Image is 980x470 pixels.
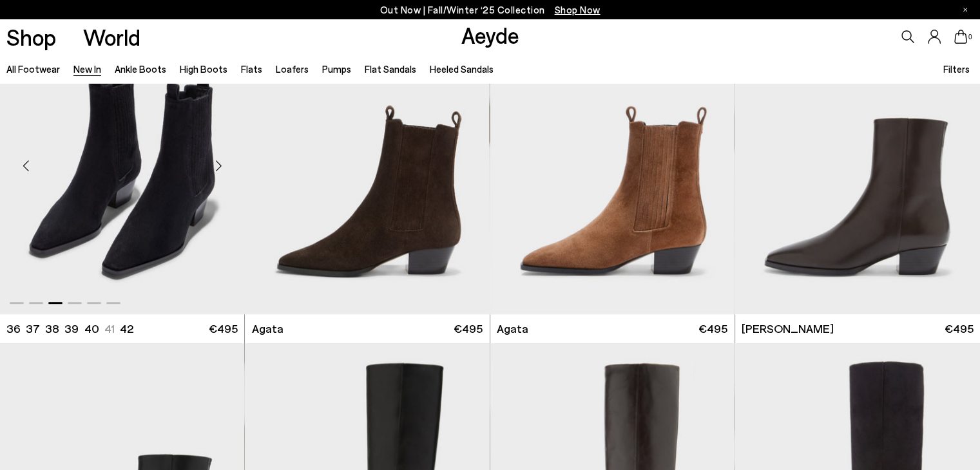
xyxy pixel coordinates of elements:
span: 0 [967,33,974,41]
a: New In [73,63,101,75]
span: Filters [943,63,970,75]
a: Shop [6,26,56,48]
div: 1 / 6 [490,7,735,314]
img: Agata Suede Ankle Boots [244,7,488,314]
a: Ankle Boots [115,63,166,75]
span: Navigate to /collections/new-in [555,4,600,15]
img: Agata Suede Ankle Boots [735,7,979,314]
li: 36 [6,321,21,337]
div: 1 / 6 [245,7,489,314]
a: All Footwear [6,63,60,75]
a: Flat Sandals [365,63,416,75]
a: Pumps [322,63,351,75]
p: Out Now | Fall/Winter ‘25 Collection [380,2,600,18]
a: Aeyde [461,21,519,48]
a: Agata €495 [490,314,735,343]
img: Agata Suede Ankle Boots [489,7,733,314]
a: [PERSON_NAME] €495 [735,314,980,343]
span: €495 [454,321,483,337]
li: 37 [26,321,40,337]
img: Agata Suede Ankle Boots [490,7,735,314]
span: €495 [209,321,238,337]
ul: variant [6,321,129,337]
a: Heeled Sandals [430,63,494,75]
span: €495 [945,321,974,337]
div: 2 / 6 [489,7,733,314]
div: 4 / 6 [244,7,488,314]
a: World [83,26,140,48]
div: Next slide [199,146,238,185]
li: 38 [45,321,59,337]
div: 2 / 6 [735,7,979,314]
li: 40 [84,321,99,337]
a: Agata €495 [245,314,489,343]
div: Previous slide [6,146,45,185]
a: 6 / 6 1 / 6 2 / 6 3 / 6 4 / 6 5 / 6 6 / 6 1 / 6 Next slide Previous slide [245,7,489,314]
a: Flats [241,63,262,75]
span: Agata [497,321,528,337]
li: 42 [119,321,133,337]
span: [PERSON_NAME] [742,321,834,337]
li: 39 [64,321,79,337]
img: Agata Suede Ankle Boots [245,7,489,314]
span: Agata [252,321,283,337]
a: 0 [954,30,967,44]
span: €495 [698,321,727,337]
a: Loafers [276,63,309,75]
a: High Boots [180,63,227,75]
img: Baba Pointed Cowboy Boots [735,7,980,314]
a: 6 / 6 1 / 6 2 / 6 3 / 6 4 / 6 5 / 6 6 / 6 1 / 6 Next slide Previous slide [490,7,735,314]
